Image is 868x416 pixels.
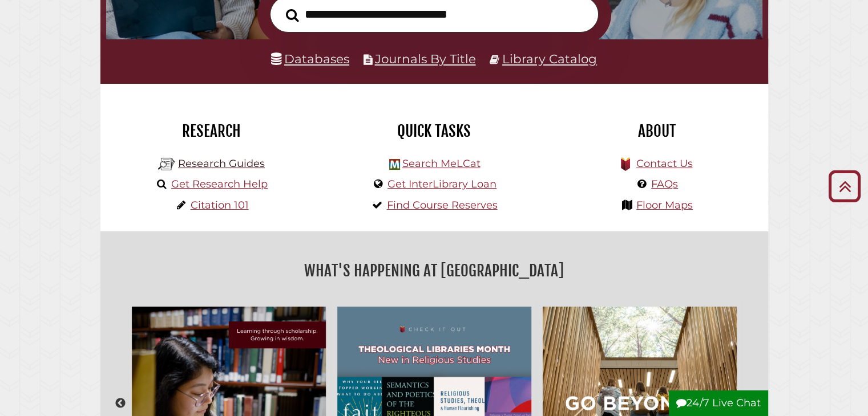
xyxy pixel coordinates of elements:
[502,51,597,66] a: Library Catalog
[387,199,498,211] a: Find Course Reserves
[158,156,175,173] img: Hekman Library Logo
[171,178,268,190] a: Get Research Help
[375,51,476,66] a: Journals By Title
[332,121,537,141] h2: Quick Tasks
[115,398,126,409] button: Previous
[271,51,349,66] a: Databases
[109,258,760,284] h2: What's Happening at [GEOGRAPHIC_DATA]
[651,178,678,190] a: FAQs
[191,199,249,211] a: Citation 101
[824,177,865,195] a: Back to Top
[389,159,400,170] img: Hekman Library Logo
[402,157,480,170] a: Search MeLCat
[109,121,314,141] h2: Research
[554,121,760,141] h2: About
[280,5,305,25] button: Search
[636,199,693,211] a: Floor Maps
[178,157,265,170] a: Research Guides
[636,157,692,170] a: Contact Us
[387,178,496,190] a: Get InterLibrary Loan
[286,8,299,22] i: Search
